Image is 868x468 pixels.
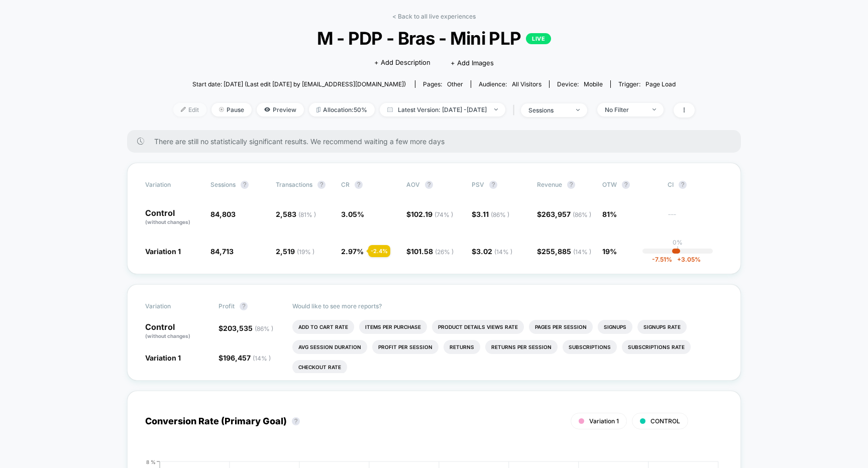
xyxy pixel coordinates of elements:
[341,210,364,218] span: 3.05 %
[241,181,249,189] button: ?
[253,355,271,362] span: ( 14 % )
[447,80,463,88] span: other
[576,109,580,111] img: end
[276,181,312,188] span: Transactions
[494,248,512,256] span: ( 14 % )
[317,181,325,189] button: ?
[219,302,235,310] span: Profit
[526,33,551,44] p: LIVE
[677,256,681,263] span: +
[573,211,591,218] span: ( 86 % )
[341,181,350,188] span: CR
[145,323,208,340] p: Control
[602,247,617,256] span: 19%
[211,103,252,116] span: Pause
[537,210,591,218] span: $
[210,210,236,218] span: 84,803
[368,245,390,257] div: - 2.4 %
[406,181,420,188] span: AOV
[298,211,316,218] span: ( 81 % )
[432,320,524,334] li: Product Details Views Rate
[563,340,617,354] li: Subscriptions
[145,354,181,362] span: Variation 1
[537,247,591,256] span: $
[537,181,562,188] span: Revenue
[181,107,186,112] img: edit
[255,325,273,332] span: ( 86 % )
[512,80,541,88] span: All Visitors
[510,103,521,118] span: |
[528,106,569,114] div: sessions
[494,108,498,110] img: end
[292,340,367,354] li: Avg Session Duration
[276,210,316,218] span: 2,583
[341,247,364,256] span: 2.97 %
[240,302,248,310] button: ?
[199,28,669,49] span: M - PDP - Bras - Mini PLP
[406,247,454,256] span: $
[476,247,512,256] span: 3.02
[276,247,314,256] span: 2,519
[479,80,541,88] div: Audience:
[602,181,658,189] span: OTW
[589,417,619,425] span: Variation 1
[257,103,304,116] span: Preview
[602,210,617,218] span: 81%
[297,248,314,256] span: ( 19 % )
[380,103,505,116] span: Latest Version: [DATE] - [DATE]
[529,320,593,334] li: Pages Per Session
[573,248,591,256] span: ( 14 % )
[219,354,271,362] span: $
[387,107,393,112] img: calendar
[653,108,656,110] img: end
[145,209,200,226] p: Control
[637,320,687,334] li: Signups Rate
[679,181,687,189] button: ?
[549,80,610,88] span: Device:
[622,181,630,189] button: ?
[374,58,430,68] span: + Add Description
[491,211,509,218] span: ( 86 % )
[292,302,723,310] p: Would like to see more reports?
[411,247,454,256] span: 101.58
[605,106,645,113] div: No Filter
[316,107,320,112] img: rebalance
[423,80,463,88] div: Pages:
[672,256,701,263] span: 3.05 %
[489,181,497,189] button: ?
[146,458,156,464] tspan: 8 %
[618,80,676,88] div: Trigger:
[476,210,509,218] span: 3.11
[219,324,273,332] span: $
[292,320,354,334] li: Add To Cart Rate
[292,417,300,425] button: ?
[210,247,234,256] span: 84,713
[472,247,512,256] span: $
[677,246,679,254] p: |
[292,360,347,374] li: Checkout Rate
[645,80,676,88] span: Page Load
[406,210,453,218] span: $
[435,248,454,256] span: ( 26 % )
[223,354,271,362] span: 196,457
[668,211,723,226] span: ---
[425,181,433,189] button: ?
[567,181,575,189] button: ?
[472,181,484,188] span: PSV
[668,181,723,189] span: CI
[472,210,509,218] span: $
[192,80,406,88] span: Start date: [DATE] (Last edit [DATE] by [EMAIL_ADDRESS][DOMAIN_NAME])
[435,211,453,218] span: ( 74 % )
[145,181,200,189] span: Variation
[598,320,632,334] li: Signups
[355,181,363,189] button: ?
[210,181,236,188] span: Sessions
[392,13,476,20] a: < Back to all live experiences
[372,340,439,354] li: Profit Per Session
[541,210,591,218] span: 263,957
[173,103,206,116] span: Edit
[359,320,427,334] li: Items Per Purchase
[145,247,181,256] span: Variation 1
[154,137,721,146] span: There are still no statistically significant results. We recommend waiting a few more days
[650,417,680,425] span: CONTROL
